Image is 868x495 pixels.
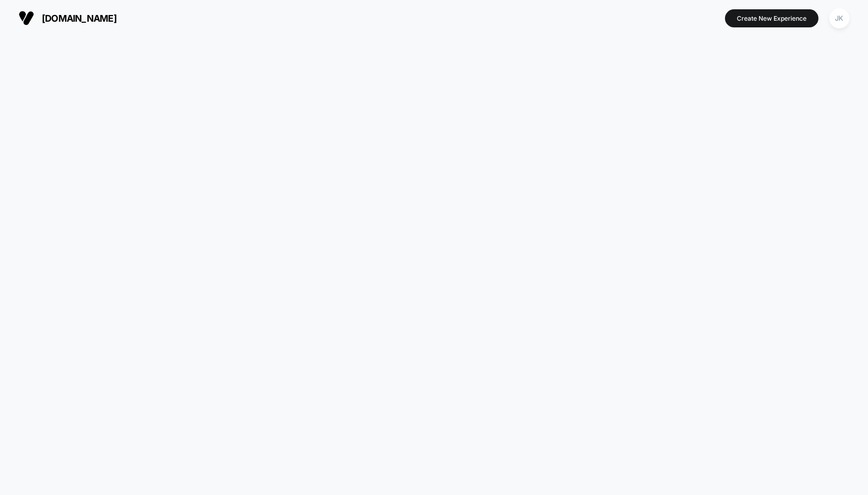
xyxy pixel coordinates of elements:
button: JK [826,8,853,29]
button: [DOMAIN_NAME] [15,10,120,26]
button: Create New Experience [725,9,818,27]
img: Visually logo [19,10,34,26]
div: JK [829,8,849,28]
span: [DOMAIN_NAME] [42,13,117,24]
